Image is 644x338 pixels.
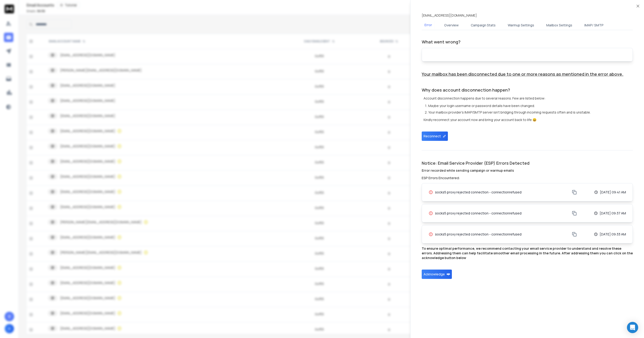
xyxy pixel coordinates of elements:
p: [DATE] 09:37 AM [600,211,626,216]
button: Overview [441,20,461,30]
button: Error [422,20,435,31]
button: Reconnect [422,132,448,141]
div: Open Intercom Messenger [627,322,638,333]
p: To ensure optimal performance, we recommend contacting your email service provider to understand ... [422,246,633,260]
p: [DATE] 09:33 AM [600,232,626,237]
p: [DATE] 09:41 AM [600,190,626,195]
p: Account disconnection happens due to several reasons. Few are listed below: [424,96,633,101]
h1: Why does account disconnection happen? [422,87,633,93]
span: socks5 proxy rejected connection - connectionrefused [435,232,522,237]
h4: Error recorded while sending campaign or warmup emails [422,168,633,173]
li: Your mailbox provider's IMAP/SMTP server isn't bridging through incoming requests often and is un... [428,110,633,115]
button: Warmup Settings [505,20,537,30]
p: [EMAIL_ADDRESS][DOMAIN_NAME] [422,13,477,18]
h1: What went wrong? [422,39,633,45]
button: Acknowledge [422,270,452,279]
li: Maybe your login username or password details have been changed. [428,103,633,108]
button: Campaign Stats [468,20,498,30]
p: Kindly reconnect your account now and bring your account back to life 😄 [424,117,633,122]
button: Mailbox Settings [543,20,575,30]
span: socks5 proxy rejected connection - connectionrefused [435,211,522,216]
h1: Notice: Email Service Provider (ESP) Errors Detected [422,160,633,173]
span: socks5 proxy rejected connection - connectionrefused [435,190,522,195]
h3: ESP Errors Encountered: [422,176,633,180]
h1: Your mailbox has been disconnected due to one or more reasons as mentioned in the error above. [422,71,633,77]
button: IMAP/ SMTP [582,20,606,30]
